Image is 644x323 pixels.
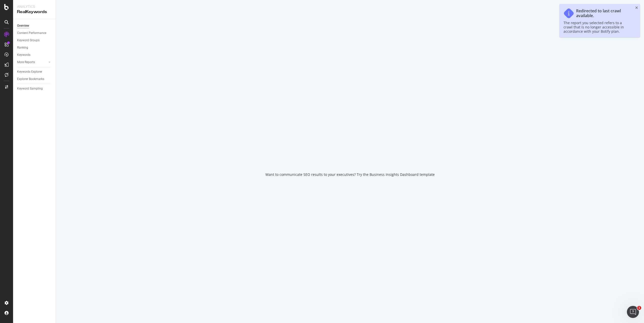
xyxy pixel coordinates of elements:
[627,306,639,318] iframe: Intercom live chat
[332,146,368,164] div: animation
[17,45,52,50] a: Ranking
[17,76,44,82] div: Explorer Bookmarks
[17,45,28,50] div: Ranking
[576,9,631,18] div: Redirected to last crawl available.
[17,38,39,43] div: Keyword Groups
[17,52,52,58] a: Keywords
[17,76,52,82] a: Explorer Bookmarks
[17,30,52,36] a: Content Performance
[17,60,47,65] a: More Reports
[17,38,52,43] a: Keyword Groups
[17,30,46,36] div: Content Performance
[17,23,52,28] a: Overview
[637,306,641,310] span: 1
[17,60,35,65] div: More Reports
[17,86,43,91] div: Keyword Sampling
[17,86,52,91] a: Keyword Sampling
[17,4,52,9] div: Analytics
[265,172,435,177] div: Want to communicate SEO results to your executives? Try the Business Insights Dashboard template
[17,69,52,74] a: Keywords Explorer
[17,23,29,28] div: Overview
[635,6,638,10] div: close toast
[17,52,30,58] div: Keywords
[563,21,631,33] div: The report you selected refers to a crawl that is no longer accessible in accordance with your Bo...
[17,9,52,15] div: RealKeywords
[17,69,42,74] div: Keywords Explorer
